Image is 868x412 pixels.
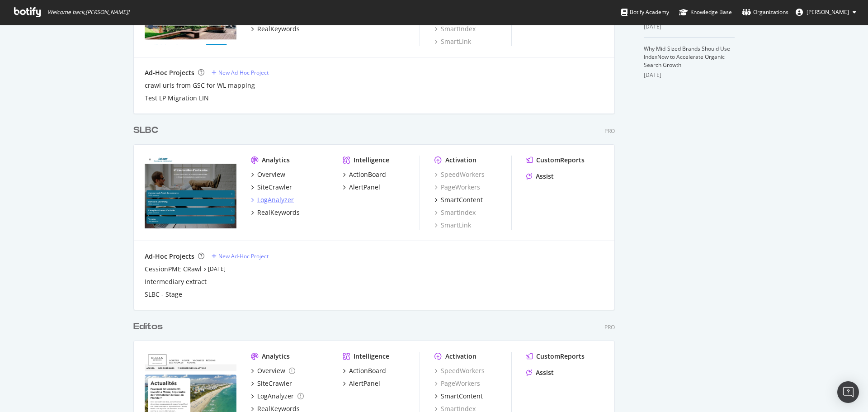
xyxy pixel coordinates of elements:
a: SmartLink [434,37,471,46]
div: RealKeywords [257,208,300,217]
div: Assist [536,172,554,181]
a: Overview [251,366,295,375]
a: Assist [526,368,554,377]
div: CustomReports [536,156,585,165]
div: Activation [445,352,476,361]
button: [PERSON_NAME] [788,5,863,19]
img: bureaux-commerces.seloger.com [145,156,236,229]
div: CustomReports [536,352,585,361]
a: LogAnalyzer [251,195,294,204]
div: [DATE] [644,23,735,31]
a: ActionBoard [343,366,386,375]
div: SiteCrawler [257,183,292,192]
a: [DATE] [208,265,226,273]
div: Assist [536,368,554,377]
a: SLBC - Stage [145,290,182,299]
a: PageWorkers [434,379,480,388]
a: ActionBoard [343,170,386,179]
a: New Ad-Hoc Project [212,69,269,76]
div: LogAnalyzer [257,392,294,401]
a: CessionPME CRawl [145,265,202,274]
span: MAYENOBE Steve [807,8,849,16]
a: crawl urls from GSC for WL mapping [145,81,255,90]
div: Ad-Hoc Projects [145,252,194,261]
div: ActionBoard [349,170,386,179]
a: RealKeywords [251,208,300,217]
a: SmartIndex [434,24,476,33]
a: SiteCrawler [251,183,292,192]
div: SLBC [133,124,158,137]
div: Analytics [262,156,290,165]
div: Analytics [262,352,290,361]
div: Knowledge Base [679,8,732,17]
a: SmartContent [434,392,483,401]
a: Editos [133,320,166,333]
a: RealKeywords [251,24,300,33]
div: Overview [257,170,285,179]
a: SiteCrawler [251,379,292,388]
div: Pro [604,127,615,135]
div: SmartContent [441,392,483,401]
a: SmartIndex [434,208,476,217]
div: [DATE] [644,71,735,79]
div: Intelligence [354,156,389,165]
a: CustomReports [526,156,585,165]
div: Ad-Hoc Projects [145,68,194,77]
div: LogAnalyzer [257,195,294,204]
a: PageWorkers [434,183,480,192]
div: Open Intercom Messenger [837,381,859,403]
div: RealKeywords [257,24,300,33]
div: AlertPanel [349,183,380,192]
a: LogAnalyzer [251,392,304,401]
div: New Ad-Hoc Project [218,252,269,260]
div: SmartContent [441,195,483,204]
a: SLBC [133,124,162,137]
a: SmartContent [434,195,483,204]
div: Overview [257,366,285,375]
a: Intermediary extract [145,277,207,286]
div: Activation [445,156,476,165]
a: AlertPanel [343,183,380,192]
div: ActionBoard [349,366,386,375]
div: Organizations [742,8,788,17]
a: Test LP Migration LIN [145,94,209,103]
div: Intelligence [354,352,389,361]
div: Pro [604,323,615,331]
a: Why Mid-Sized Brands Should Use IndexNow to Accelerate Organic Search Growth [644,45,730,69]
div: SiteCrawler [257,379,292,388]
div: New Ad-Hoc Project [218,69,269,76]
a: New Ad-Hoc Project [212,252,269,260]
a: Assist [526,172,554,181]
a: SmartLink [434,221,471,230]
div: AlertPanel [349,379,380,388]
a: SpeedWorkers [434,366,485,375]
div: Botify Academy [621,8,669,17]
a: AlertPanel [343,379,380,388]
span: Welcome back, [PERSON_NAME] ! [47,9,129,16]
div: Editos [133,320,163,333]
a: SpeedWorkers [434,170,485,179]
a: CustomReports [526,352,585,361]
a: Overview [251,170,285,179]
